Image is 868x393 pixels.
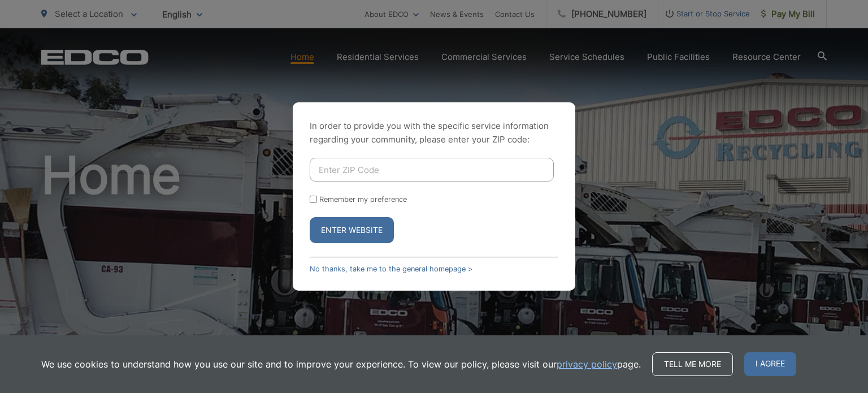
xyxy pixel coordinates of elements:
[310,217,394,243] button: Enter Website
[744,352,796,376] span: I agree
[652,352,733,376] a: Tell me more
[557,357,617,371] a: privacy policy
[319,195,407,204] label: Remember my preference
[41,357,641,371] p: We use cookies to understand how you use our site and to improve your experience. To view our pol...
[310,265,472,273] a: No thanks, take me to the general homepage >
[310,158,554,182] input: Enter ZIP Code
[310,119,558,146] p: In order to provide you with the specific service information regarding your community, please en...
